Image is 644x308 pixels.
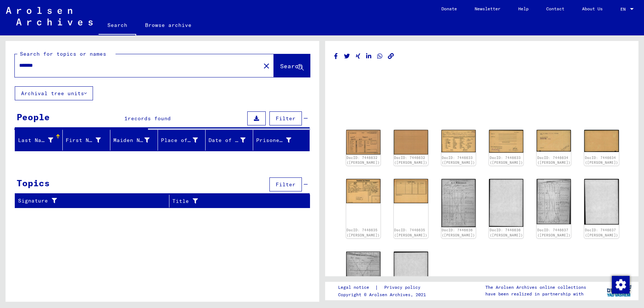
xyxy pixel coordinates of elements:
[136,16,200,34] a: Browse archive
[128,115,171,122] span: records found
[110,130,158,150] mat-header-cell: Maiden Name
[206,130,253,150] mat-header-cell: Date of Birth
[256,136,291,144] div: Prisoner #
[66,136,101,144] div: First Name
[17,110,50,124] div: People
[584,179,619,224] img: 002.jpg
[20,51,106,57] mat-label: Search for topics or names
[113,136,149,144] div: Maiden Name
[489,130,523,153] img: 002.jpg
[172,197,295,205] div: Title
[17,176,50,190] div: Topics
[441,179,476,227] img: 001.jpg
[18,136,53,144] div: Last Name
[537,156,571,165] a: DocID: 7446634 ([PERSON_NAME])
[394,252,428,300] img: 002.jpg
[537,179,571,224] img: 001.jpg
[346,179,380,203] img: 001.jpg
[158,130,206,150] mat-header-cell: Place of Birth
[124,115,128,122] span: 1
[490,156,523,165] a: DocID: 7446633 ([PERSON_NAME])
[338,284,375,291] a: Legal notice
[376,52,384,61] button: Share on WhatsApp
[276,181,296,188] span: Filter
[269,111,302,125] button: Filter
[584,130,619,152] img: 002.jpg
[378,284,429,291] a: Privacy policy
[15,130,63,150] mat-header-cell: Last Name
[485,291,586,297] p: have been realized in partnership with
[485,284,586,291] p: The Arolsen Archives online collections
[347,228,380,237] a: DocID: 7446635 ([PERSON_NAME])
[346,130,380,155] img: 001.jpg
[605,281,633,300] img: yv_logo.png
[18,195,171,207] div: Signature
[387,52,395,61] button: Copy link
[612,276,630,294] img: Change consent
[354,52,362,61] button: Share on Xing
[262,62,271,70] mat-icon: close
[346,252,380,300] img: 001.jpg
[394,156,427,165] a: DocID: 7446632 ([PERSON_NAME])
[394,228,427,237] a: DocID: 7446635 ([PERSON_NAME])
[253,130,309,150] mat-header-cell: Prisoner #
[209,134,255,146] div: Date of Birth
[15,86,93,100] button: Archival tree units
[442,228,475,237] a: DocID: 7446636 ([PERSON_NAME])
[338,291,429,298] p: Copyright © Arolsen Archives, 2021
[441,130,476,152] img: 001.jpg
[347,156,380,165] a: DocID: 7446632 ([PERSON_NAME])
[490,228,523,237] a: DocID: 7446636 ([PERSON_NAME])
[113,134,159,146] div: Maiden Name
[612,276,629,293] div: Change consent
[172,195,302,207] div: Title
[585,228,618,237] a: DocID: 7446637 ([PERSON_NAME])
[442,156,475,165] a: DocID: 7446633 ([PERSON_NAME])
[18,134,62,146] div: Last Name
[537,130,571,152] img: 001.jpg
[161,134,207,146] div: Place of Birth
[537,228,571,237] a: DocID: 7446637 ([PERSON_NAME])
[259,58,274,73] button: Clear
[209,136,245,144] div: Date of Birth
[394,179,428,203] img: 002.jpg
[269,177,302,191] button: Filter
[99,16,136,35] a: Search
[63,130,110,150] mat-header-cell: First Name
[276,115,296,122] span: Filter
[620,7,628,12] span: EN
[6,7,93,25] img: Arolsen_neg.svg
[394,130,428,155] img: 002.jpg
[280,62,302,70] span: Search
[365,52,373,61] button: Share on LinkedIn
[256,134,300,146] div: Prisoner #
[585,156,618,165] a: DocID: 7446634 ([PERSON_NAME])
[161,136,198,144] div: Place of Birth
[338,284,429,291] div: |
[332,52,340,61] button: Share on Facebook
[18,197,163,205] div: Signature
[343,52,351,61] button: Share on Twitter
[489,179,523,226] img: 002.jpg
[274,54,310,77] button: Search
[66,134,110,146] div: First Name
